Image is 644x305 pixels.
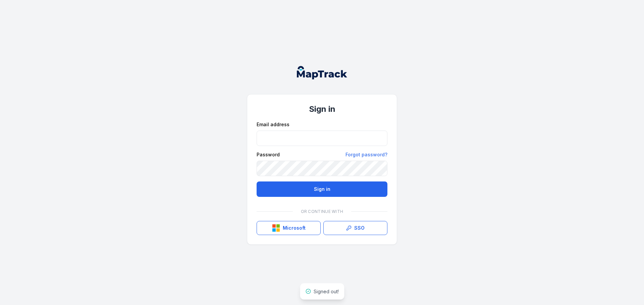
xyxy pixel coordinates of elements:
span: Signed out! [314,289,339,294]
h1: Sign in [257,104,387,115]
label: Email address [257,121,289,128]
a: SSO [323,221,387,235]
button: Sign in [257,181,387,197]
button: Microsoft [257,221,321,235]
div: Or continue with [257,205,387,218]
label: Password [257,151,280,158]
nav: Global [286,66,358,79]
a: Forgot password? [345,151,387,158]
